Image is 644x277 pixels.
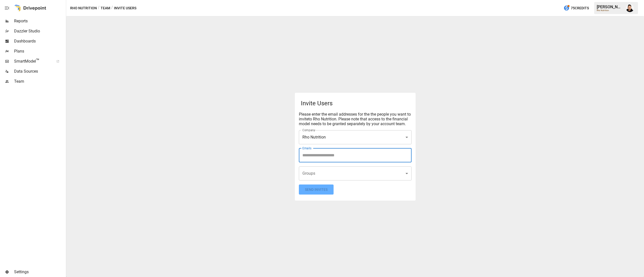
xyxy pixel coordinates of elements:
[98,5,100,11] div: /
[70,5,97,11] button: Rho Nutrition
[597,5,623,9] div: [PERSON_NAME]
[14,18,65,24] span: Reports
[302,128,315,132] label: Company
[299,112,412,126] div: Please enter the email addresses for the the people you want to invite to Rho Nutrition . Please ...
[301,99,412,108] p: Invite Users
[626,4,634,12] img: Francisco Sanchez
[302,146,311,150] label: Emails
[561,4,591,13] button: 75Credits
[111,5,113,11] div: /
[14,38,65,44] span: Dashboards
[14,48,65,54] span: Plans
[14,58,51,64] span: SmartModel
[14,269,65,275] span: Settings
[36,58,39,64] span: ™
[14,28,65,34] span: Dazzler Studio
[101,5,110,11] button: Team
[571,5,589,11] span: 75 Credits
[14,68,65,74] span: Data Sources
[299,130,412,144] div: Rho Nutrition
[623,1,637,15] button: Francisco Sanchez
[14,78,65,84] span: Team
[597,9,623,12] div: Rho Nutrition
